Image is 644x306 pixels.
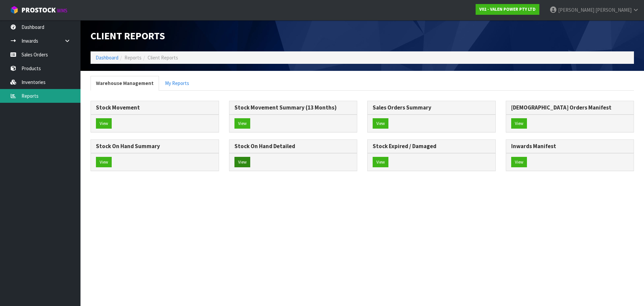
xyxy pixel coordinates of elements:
button: View [234,118,250,129]
button: View [96,157,112,168]
h3: Stock Movement [96,104,214,111]
small: WMS [57,7,67,14]
button: View [234,157,250,168]
button: View [373,118,388,129]
a: Warehouse Management [91,76,159,90]
h3: [DEMOGRAPHIC_DATA] Orders Manifest [511,104,629,111]
span: Reports [124,54,142,61]
img: cube-alt.png [10,6,18,14]
a: My Reports [160,76,195,90]
span: ProStock [21,6,56,14]
button: View [96,118,112,129]
span: Client Reports [148,54,178,61]
h3: Stock On Hand Detailed [234,143,352,149]
a: Dashboard [96,54,118,61]
button: View [511,118,527,129]
h3: Stock On Hand Summary [96,143,214,149]
h3: Sales Orders Summary [373,104,490,111]
h3: Stock Expired / Damaged [373,143,490,149]
h3: Inwards Manifest [511,143,629,149]
strong: V02 - VALEN POWER PTY LTD [479,6,536,12]
button: View [373,157,388,168]
h3: Stock Movement Summary (13 Months) [234,104,352,111]
span: [PERSON_NAME] [558,7,594,13]
button: View [511,157,527,168]
span: [PERSON_NAME] [595,7,632,13]
span: Client Reports [91,29,165,42]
